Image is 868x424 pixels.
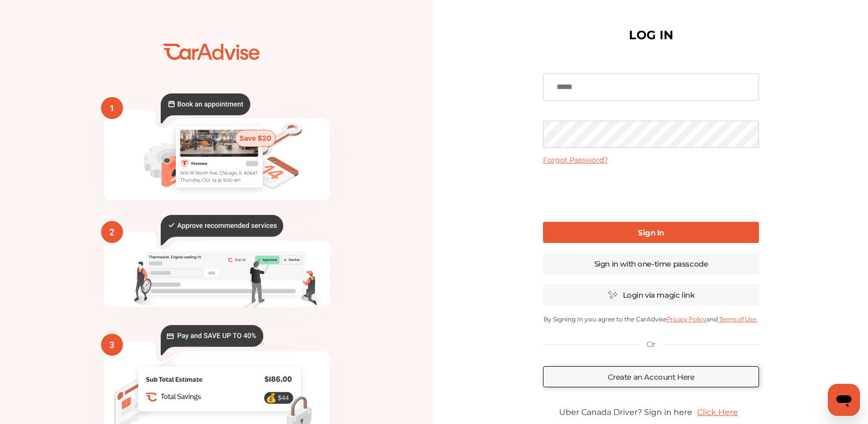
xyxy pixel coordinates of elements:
[828,384,860,416] iframe: Button to launch messaging window
[692,402,743,422] a: Click Here
[575,173,727,212] iframe: reCAPTCHA
[543,155,608,164] a: Forgot Password?
[543,253,759,274] a: Sign in with one-time passcode
[667,315,706,323] a: Privacy Policy
[543,315,759,323] p: By Signing In you agree to the CarAdvise and .
[543,284,759,305] a: Login via magic link
[608,290,618,300] img: magic_icon.32c66aac.svg
[718,315,757,323] a: Terms of Use
[646,339,656,350] p: Or
[638,228,664,237] b: Sign In
[559,407,692,417] span: Uber Canada Driver? Sign in here
[629,30,673,40] h1: LOG IN
[543,222,759,243] a: Sign In
[543,366,759,387] a: Create an Account Here
[266,393,277,403] text: 💰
